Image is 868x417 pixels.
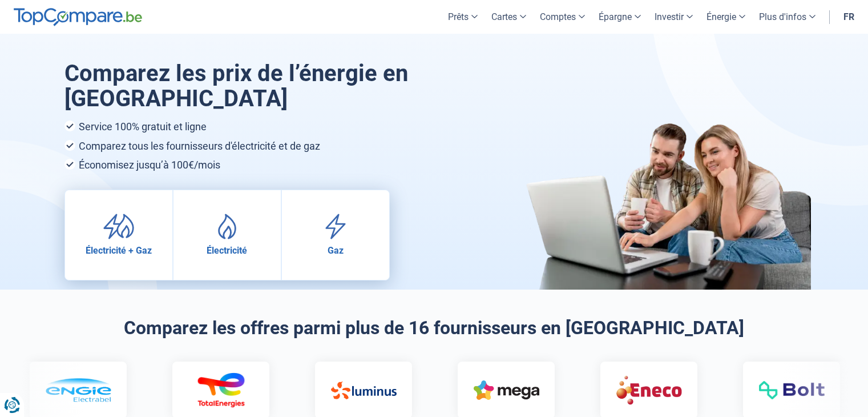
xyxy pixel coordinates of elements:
span: Électricité [207,245,247,256]
span: Électricité + Gaz [86,245,152,256]
img: Bolt [759,381,825,399]
a: Gaz [282,190,389,280]
img: TopCompare [14,8,142,26]
img: Luminus [331,382,397,399]
a: Électricité + Gaz [65,190,172,280]
a: Électricité [173,190,281,280]
img: Total Energies [188,372,254,408]
img: Mega [474,380,539,400]
h2: Comparez les offres parmi plus de 16 fournisseurs en [GEOGRAPHIC_DATA] [64,317,804,339]
img: image-hero [526,123,811,290]
img: Électricité [211,214,243,239]
span: Gaz [328,245,344,256]
li: Service 100% gratuit et ligne [64,121,490,133]
img: Eneco [616,375,682,405]
li: Comparez tous les fournisseurs d'électricité et de gaz [64,140,490,153]
img: Gaz [320,214,352,239]
li: Économisez jusqu’à 100€/mois [64,159,490,171]
h1: Comparez les prix de l’énergie en [GEOGRAPHIC_DATA] [64,61,490,111]
img: Électricité + Gaz [103,214,135,239]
